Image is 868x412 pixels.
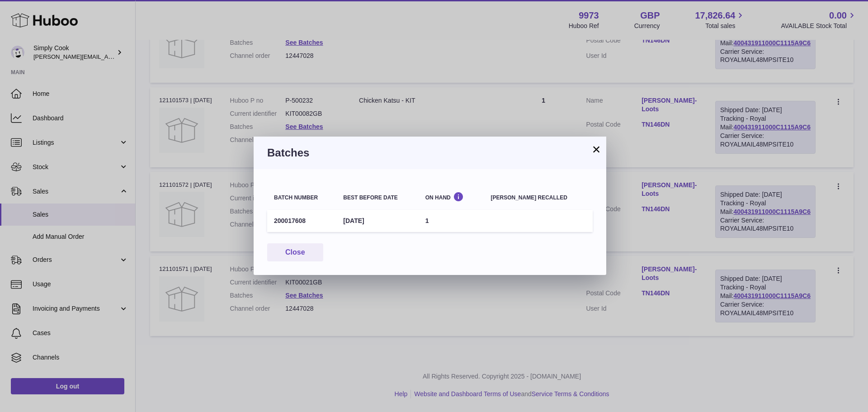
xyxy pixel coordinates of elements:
[491,195,586,201] div: [PERSON_NAME] recalled
[419,210,484,232] td: 1
[274,195,330,201] div: Batch number
[267,146,593,160] h3: Batches
[267,210,336,232] td: 200017608
[336,210,418,232] td: [DATE]
[591,144,602,155] button: ×
[343,195,411,201] div: Best before date
[267,243,323,262] button: Close
[425,192,477,200] div: On Hand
